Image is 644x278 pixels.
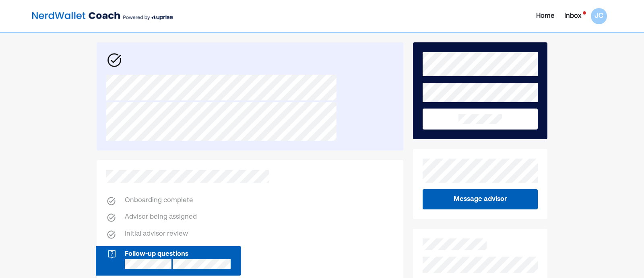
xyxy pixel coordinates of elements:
[591,8,607,24] div: JC
[125,196,193,206] div: Onboarding complete
[536,11,555,21] div: Home
[564,11,581,21] div: Inbox
[125,249,231,272] div: Follow-up questions
[125,212,197,223] div: Advisor being assigned
[423,189,538,209] button: Message advisor
[125,229,188,240] div: Initial advisor review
